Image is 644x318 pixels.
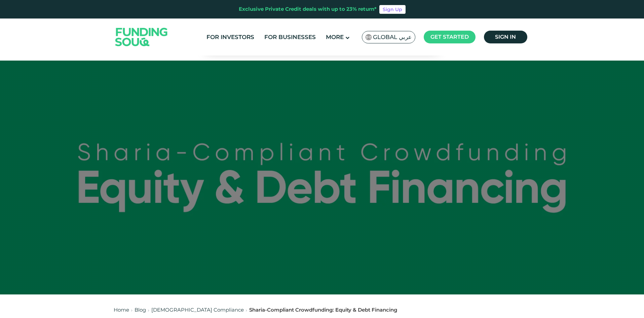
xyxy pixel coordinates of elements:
[114,307,129,313] a: Home
[109,20,175,54] img: Logo
[326,34,344,40] span: More
[135,307,146,313] a: Blog
[430,34,469,40] span: Get started
[249,306,397,314] div: Sharia-Compliant Crowdfunding: Equity & Debt Financing
[205,32,256,43] a: For Investors
[239,5,377,13] div: Exclusive Private Credit deals with up to 23% return*
[263,32,317,43] a: For Businesses
[379,5,406,14] a: Sign Up
[373,33,412,41] span: Global عربي
[366,34,372,40] img: SA Flag
[151,307,244,313] a: [DEMOGRAPHIC_DATA] Compliance
[484,31,527,43] a: Sign in
[495,34,516,40] span: Sign in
